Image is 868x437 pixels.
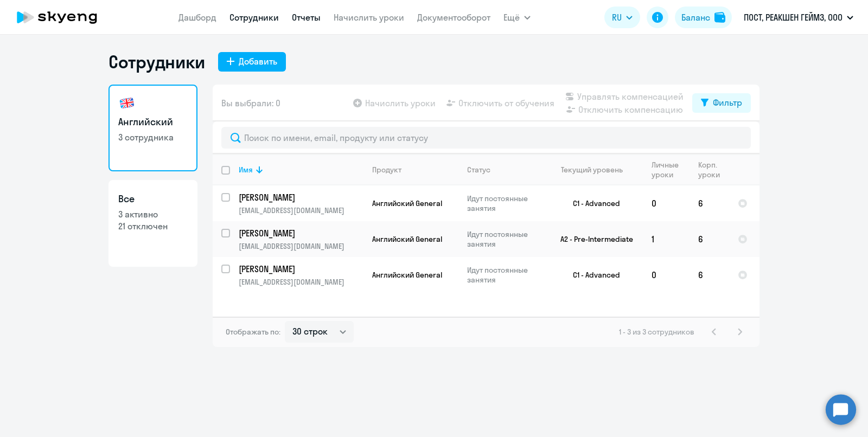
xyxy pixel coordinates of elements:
[738,4,859,30] button: ПОСТ, РЕАКШЕН ГЕЙМЗ, ООО
[239,277,363,287] p: [EMAIL_ADDRESS][DOMAIN_NAME]
[239,241,363,251] p: [EMAIL_ADDRESS][DOMAIN_NAME]
[118,131,188,143] p: 3 сотрудника
[372,234,442,244] span: Английский General
[239,165,363,175] div: Имя
[417,12,490,23] a: Документооборот
[542,185,643,221] td: C1 - Advanced
[467,265,541,285] p: Идут постоянные занятия
[612,11,622,24] span: RU
[108,85,197,171] a: Английский3 сотрудника
[643,221,690,257] td: 1
[643,257,690,293] td: 0
[643,185,690,221] td: 0
[503,7,531,28] button: Ещё
[467,165,541,175] div: Статус
[239,263,361,275] p: [PERSON_NAME]
[178,12,216,23] a: Дашборд
[698,160,729,179] div: Корп. уроки
[221,127,751,149] input: Поиск по имени, email, продукту или статусу
[108,180,197,267] a: Все3 активно21 отключен
[503,11,520,24] span: Ещё
[604,7,640,28] button: RU
[239,191,361,203] p: [PERSON_NAME]
[239,205,363,215] p: [EMAIL_ADDRESS][DOMAIN_NAME]
[229,12,279,23] a: Сотрудники
[239,55,277,68] div: Добавить
[218,52,286,72] button: Добавить
[372,270,442,280] span: Английский General
[675,7,732,28] button: Балансbalance
[692,93,751,113] button: Фильтр
[292,12,321,23] a: Отчеты
[467,229,541,249] p: Идут постоянные занятия
[690,257,729,293] td: 6
[372,198,442,208] span: Английский General
[334,12,404,23] a: Начислить уроки
[239,263,363,275] a: [PERSON_NAME]
[239,227,361,239] p: [PERSON_NAME]
[118,208,188,220] p: 3 активно
[467,165,490,175] div: Статус
[542,257,643,293] td: C1 - Advanced
[619,327,694,337] span: 1 - 3 из 3 сотрудников
[698,160,722,179] div: Корп. уроки
[372,165,401,175] div: Продукт
[118,192,188,206] h3: Все
[118,115,188,129] h3: Английский
[713,96,742,109] div: Фильтр
[652,160,689,179] div: Личные уроки
[542,221,643,257] td: A2 - Pre-Intermediate
[118,94,136,112] img: english
[226,327,280,337] span: Отображать по:
[239,191,363,203] a: [PERSON_NAME]
[681,11,710,24] div: Баланс
[221,97,280,110] span: Вы выбрали: 0
[690,221,729,257] td: 6
[239,165,253,175] div: Имя
[239,227,363,239] a: [PERSON_NAME]
[118,220,188,232] p: 21 отключен
[108,51,205,73] h1: Сотрудники
[690,185,729,221] td: 6
[561,165,623,175] div: Текущий уровень
[372,165,458,175] div: Продукт
[744,11,843,24] p: ПОСТ, РЕАКШЕН ГЕЙМЗ, ООО
[714,12,725,23] img: balance
[467,194,541,213] p: Идут постоянные занятия
[551,165,642,175] div: Текущий уровень
[652,160,682,179] div: Личные уроки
